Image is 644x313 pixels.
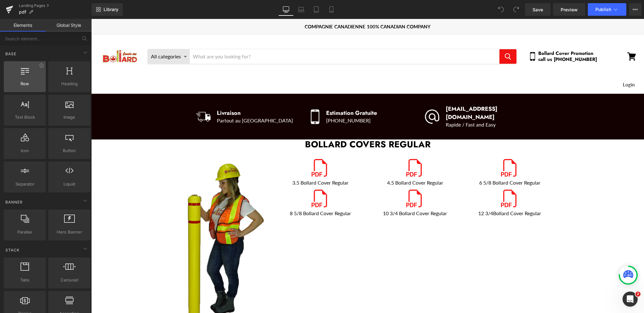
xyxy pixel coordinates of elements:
[588,3,626,16] button: Publish
[46,19,92,32] a: Global Style
[39,63,44,68] div: View Information
[528,59,547,72] a: Login
[510,3,522,16] button: Redo
[235,90,286,98] span: Estimation Gratuite
[281,161,367,167] p: 4.5 Bollard Cover Regular
[553,3,585,16] a: Preview
[56,30,425,45] form: Product
[278,3,294,16] a: Desktop
[8,22,49,54] img: Canada bollard Logo
[235,98,327,105] p: [PHONE_NUMBER]
[408,30,425,45] button: Search
[6,277,44,283] span: Tabs
[98,30,408,45] input: Search
[6,229,44,235] span: Parallax
[5,199,23,205] span: Banner
[281,192,367,197] p: 10 3/4 Bollard Cover Regular
[309,3,324,16] a: Tablet
[623,292,638,307] iframe: Intercom live chat
[50,229,88,235] span: Hero Banner
[126,98,213,105] p: Partout au [GEOGRAPHIC_DATA]
[19,3,92,8] a: Landing Pages
[6,147,44,154] span: Icon
[6,181,44,187] span: Separator
[324,3,339,16] a: Mobile
[50,114,88,121] span: Image
[19,9,26,15] span: pdf
[187,192,272,197] p: 8 5/8 Bollard Cover Regular
[447,32,510,44] span: Bollard Cover Promotion call us [PHONE_NUMBER]
[92,3,123,16] a: New Library
[533,6,543,13] span: Save
[376,192,461,197] p: 12 3/4Bollard Cover Regular
[187,161,272,167] p: 3.5 Bollard Cover Regular
[104,7,118,12] span: Library
[50,181,88,187] span: Liquid
[6,80,44,87] span: Row
[595,7,611,12] span: Publish
[50,80,88,87] span: Heading
[50,277,88,283] span: Carousel
[635,292,641,297] span: 2
[629,3,641,16] button: More
[50,147,88,154] span: Button
[6,114,44,121] span: Text Block
[5,247,20,253] span: Stack
[495,3,507,16] button: Undo
[294,3,309,16] a: Laptop
[561,6,578,13] span: Preview
[355,86,406,102] span: [EMAIL_ADDRESS][DOMAIN_NAME]
[5,51,17,57] span: Base
[126,90,149,98] span: Livraison
[376,161,461,167] p: 6 5/8 Bollard Cover Regular
[40,5,513,11] div: COMPAGNIE CANADIENNE 100% CANADIAN COMPANY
